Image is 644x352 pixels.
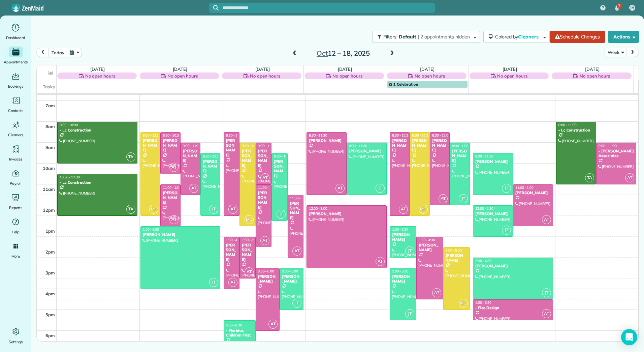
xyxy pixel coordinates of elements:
[475,211,511,216] div: [PERSON_NAME]
[45,291,55,296] span: 4pm
[369,31,480,43] a: Filters: Default | 2 appointments hidden
[495,34,541,40] span: Colored by
[59,128,135,133] div: - Lc Construction
[317,49,328,57] span: Oct
[290,201,302,221] div: [PERSON_NAME]
[85,72,116,79] span: No open hours
[372,31,480,43] button: Filters: Default | 2 appointments hidden
[183,144,201,148] span: 9:00 - 11:30
[383,34,397,40] span: Filters:
[420,66,434,72] a: [DATE]
[9,204,23,211] span: Reports
[399,205,408,214] span: AT
[338,66,352,72] a: [DATE]
[405,246,414,256] span: JT
[399,34,417,40] span: Default
[439,194,448,203] span: AT
[309,211,385,216] div: [PERSON_NAME]
[163,133,181,138] span: 8:30 - 10:30
[60,175,80,179] span: 10:30 - 12:30
[273,159,286,179] div: [PERSON_NAME]
[376,184,385,193] span: JT
[226,243,238,262] div: [PERSON_NAME]
[162,190,178,205] div: [PERSON_NAME]
[475,300,491,305] span: 4:30 - 5:30
[59,180,135,185] div: - Lc Construction
[475,159,511,164] div: [PERSON_NAME]
[169,215,179,224] span: AT
[60,123,78,127] span: 8:00 - 10:00
[459,194,468,203] span: JT
[515,190,551,195] div: [PERSON_NAME]
[392,138,408,153] div: [PERSON_NAME]
[349,144,367,148] span: 9:00 - 11:30
[630,5,634,10] span: JH
[625,173,634,182] span: AT
[3,22,29,41] a: Dashboard
[432,133,450,138] span: 8:30 - 12:00
[550,31,605,43] a: Schedule Changes
[515,185,534,190] span: 11:00 - 1:00
[245,215,254,224] span: MC
[419,238,435,242] span: 1:30 - 4:30
[169,163,179,172] span: AT
[183,149,198,163] div: [PERSON_NAME]
[258,185,276,190] span: 11:00 - 2:00
[415,72,445,79] span: No open hours
[452,144,470,148] span: 9:00 - 12:00
[142,232,219,237] div: [PERSON_NAME]
[3,216,29,235] a: Help
[621,329,637,345] div: Open Intercom Messenger
[11,253,20,260] span: More
[335,184,345,193] span: AT
[542,309,551,318] span: AT
[45,103,55,108] span: 7am
[3,326,29,345] a: Settings
[542,215,551,224] span: AT
[282,269,298,273] span: 3:00 - 5:00
[258,149,270,168] div: [PERSON_NAME]
[432,288,441,297] span: AT
[255,66,270,72] a: [DATE]
[226,138,238,158] div: [PERSON_NAME]
[8,83,24,90] span: Bookings
[3,144,29,163] a: Invoices
[475,154,493,158] span: 9:30 - 11:30
[45,249,55,255] span: 2pm
[503,66,517,72] a: [DATE]
[202,159,218,174] div: [PERSON_NAME]
[432,138,448,153] div: [PERSON_NAME]
[626,48,639,57] button: next
[292,246,301,256] span: AT
[258,274,278,284] div: [PERSON_NAME]
[483,31,550,43] button: Colored byCleaners
[162,138,178,153] div: [PERSON_NAME]
[126,152,135,162] span: TA
[282,274,301,284] div: [PERSON_NAME]
[452,149,468,163] div: [PERSON_NAME]
[459,299,468,308] span: MC
[475,264,551,268] div: [PERSON_NAME]
[608,31,639,43] button: Actions
[598,149,634,158] div: - [PERSON_NAME] Associates
[126,205,135,214] span: TA
[226,238,242,242] span: 1:30 - 4:00
[6,34,25,41] span: Dashboard
[309,133,327,138] span: 8:30 - 11:30
[412,138,428,153] div: [PERSON_NAME]
[241,243,254,262] div: [PERSON_NAME]
[260,236,269,245] span: AT
[245,267,254,276] span: AT
[599,144,617,148] span: 9:00 - 11:00
[209,205,218,214] span: JT
[241,149,254,168] div: [PERSON_NAME]
[585,173,594,182] span: TA
[389,82,418,87] span: 1 Celebration
[542,288,551,297] span: JT
[45,145,55,150] span: 9am
[250,72,280,79] span: No open hours
[228,278,237,287] span: AT
[226,323,242,327] span: 5:30 - 8:30
[45,270,55,275] span: 3pm
[392,133,410,138] span: 8:30 - 12:30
